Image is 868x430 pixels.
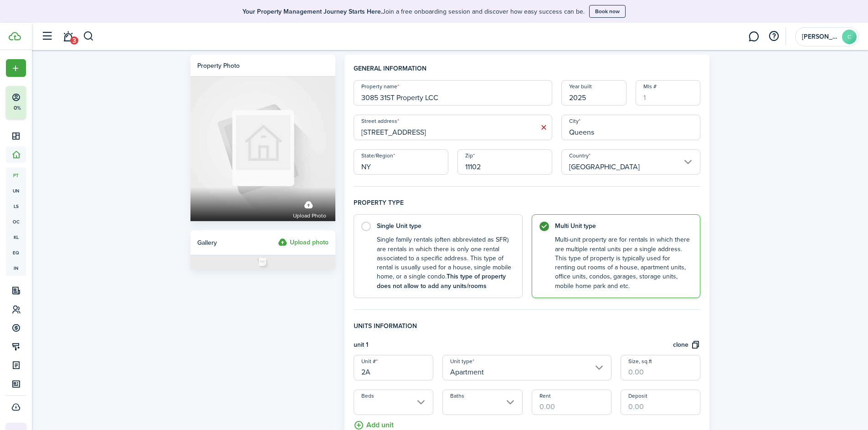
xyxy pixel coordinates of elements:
span: Upload photo [293,211,326,220]
a: kl [6,229,26,245]
span: 3 [70,36,78,45]
control-radio-card-title: Multi Unit type [555,222,691,231]
h4: Units information [354,321,701,340]
button: clone [673,340,700,350]
p: Join a free onboarding session and discover how easy success can be. [242,7,585,16]
input: 0.00 [621,390,700,415]
label: Upload photo [293,196,326,220]
input: Start typing the address and then select from the dropdown [354,115,552,140]
h4: Property type [354,198,701,214]
button: Book now [589,5,626,18]
avatar-text: C [842,30,857,44]
control-radio-card-title: Single Unit type [377,222,513,231]
img: Photo placeholder [190,255,335,269]
input: 0.00 [621,355,700,380]
span: Charles [802,34,838,40]
input: 0.00 [532,390,611,415]
p: 0% [11,104,23,112]
a: Messaging [745,25,762,48]
button: Search [83,29,94,44]
a: un [6,183,26,198]
button: Open sidebar [38,28,56,45]
span: Gallery [197,238,217,248]
button: Open menu [6,59,26,77]
div: Property photo [197,61,240,71]
input: 1 [636,80,701,106]
a: ls [6,198,26,214]
h4: unit 1 [354,340,368,350]
a: oc [6,214,26,229]
b: Your Property Management Journey Starts Here. [242,7,382,16]
button: Open resource center [766,29,781,44]
a: in [6,260,26,276]
control-radio-card-description: Multi-unit property are for rentals in which there are multiple rental units per a single address... [555,235,691,291]
a: Notifications [59,25,77,48]
input: Unit name [354,355,433,380]
a: eq [6,245,26,260]
b: This type of property does not allow to add any units/rooms [377,272,506,290]
a: pt [6,167,26,183]
img: TenantCloud [9,32,21,40]
h4: General information [354,64,701,80]
control-radio-card-description: Single family rentals (often abbreviated as SFR) are rentals in which there is only one rental as... [377,235,513,291]
button: 0% [6,86,82,119]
